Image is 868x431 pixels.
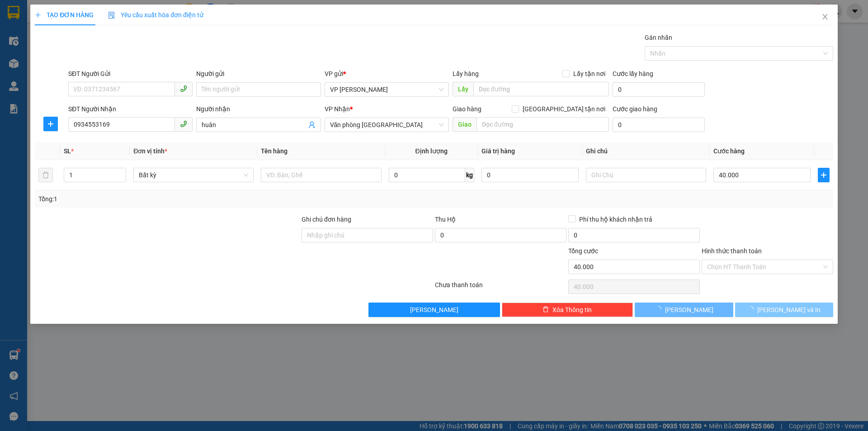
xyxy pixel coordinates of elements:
[613,70,653,77] label: Cước lấy hàng
[35,12,41,18] span: plus
[476,117,609,132] input: Dọc đường
[713,147,745,155] span: Cước hàng
[757,305,821,315] span: [PERSON_NAME] và In
[261,168,381,182] input: VD: Bàn, Ghế
[434,280,567,296] div: Chưa thanh toán
[325,105,350,113] span: VP Nhận
[818,171,829,179] span: plus
[702,247,762,255] label: Hình thức thanh toán
[586,168,706,182] input: Ghi Chú
[453,117,476,132] span: Giao
[330,118,443,132] span: Văn phòng Ninh Bình
[613,105,657,113] label: Cước giao hàng
[747,306,757,313] span: loading
[35,11,94,19] span: TẠO ĐƠN HÀNG
[502,303,633,317] button: deleteXóa Thông tin
[665,305,713,315] span: [PERSON_NAME]
[542,306,549,313] span: delete
[108,12,115,19] img: icon
[38,194,335,204] div: Tổng: 1
[570,69,609,79] span: Lấy tận nơi
[43,117,58,131] button: plus
[68,104,193,114] div: SĐT Người Nhận
[453,70,479,77] span: Lấy hàng
[735,303,833,317] button: [PERSON_NAME] và In
[635,303,733,317] button: [PERSON_NAME]
[325,69,449,79] div: VP gửi
[261,147,288,155] span: Tên hàng
[821,13,829,20] span: close
[576,214,656,224] span: Phí thu hộ khách nhận trả
[302,216,351,223] label: Ghi chú đơn hàng
[519,104,609,114] span: [GEOGRAPHIC_DATA] tận nơi
[453,82,473,96] span: Lấy
[582,142,710,160] th: Ghi chú
[453,105,481,113] span: Giao hàng
[108,11,203,19] span: Yêu cầu xuất hóa đơn điện tử
[196,69,321,79] div: Người gửi
[613,118,705,132] input: Cước giao hàng
[552,305,592,315] span: Xóa Thông tin
[613,82,705,97] input: Cước lấy hàng
[473,82,609,96] input: Dọc đường
[180,85,187,92] span: phone
[139,168,248,182] span: Bất kỳ
[818,168,830,182] button: plus
[44,120,57,128] span: plus
[415,147,448,155] span: Định lượng
[435,216,456,223] span: Thu Hộ
[302,228,433,242] input: Ghi chú đơn hàng
[465,168,474,182] span: kg
[133,147,167,155] span: Đơn vị tính
[330,83,443,96] span: VP Thịnh Liệt
[64,147,71,155] span: SL
[196,104,321,114] div: Người nhận
[481,147,515,155] span: Giá trị hàng
[308,121,316,128] span: user-add
[68,69,193,79] div: SĐT Người Gửi
[368,303,500,317] button: [PERSON_NAME]
[568,247,598,255] span: Tổng cước
[655,306,665,313] span: loading
[645,34,672,41] label: Gán nhãn
[38,168,53,182] button: delete
[410,305,458,315] span: [PERSON_NAME]
[180,120,187,128] span: phone
[481,168,579,182] input: 0
[812,5,838,30] button: Close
